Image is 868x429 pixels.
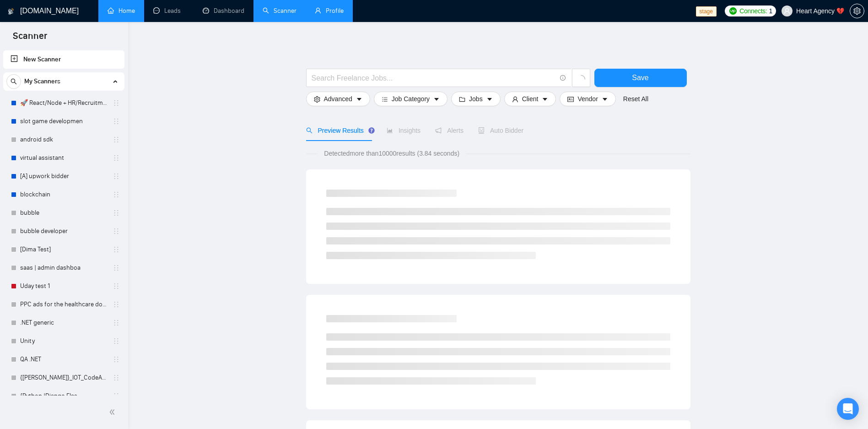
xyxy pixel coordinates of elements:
span: holder [113,173,120,180]
a: bubble developer [20,222,107,240]
span: Preview Results [306,127,372,134]
span: idcard [567,95,574,102]
span: Advanced [324,94,352,104]
span: holder [113,264,120,272]
span: folder [459,95,465,102]
span: setting [314,95,320,102]
a: virtual assistant [20,149,107,167]
span: holder [113,356,120,363]
a: QA .NET [20,350,107,369]
span: Job Category [392,94,430,104]
img: upwork-logo.png [729,7,737,15]
span: loading [577,75,585,83]
span: Scanner [5,29,54,49]
button: Save [594,69,687,87]
span: caret-down [433,95,440,102]
a: userProfile [315,7,344,15]
span: Jobs [469,94,483,104]
button: settingAdvancedcaret-down [306,92,370,106]
span: 1 [769,6,773,16]
span: setting [850,7,864,15]
span: caret-down [356,95,362,102]
span: search [306,127,313,134]
a: android sdk [20,130,107,149]
div: Open Intercom Messenger [837,398,859,420]
button: folderJobscaret-down [451,92,501,106]
a: {Python |Django Flas [20,387,107,405]
a: [Dima Test] [20,240,107,259]
span: bars [382,95,388,102]
span: holder [113,282,120,290]
span: holder [113,246,120,253]
a: PPC ads for the healthcare domain [20,295,107,314]
span: notification [435,127,442,134]
button: setting [850,4,864,18]
span: holder [113,154,120,162]
a: messageLeads [153,7,184,15]
a: {[PERSON_NAME]}_IOT_CodeAshdode [20,369,107,387]
span: caret-down [602,95,608,102]
button: search [6,74,21,89]
button: idcardVendorcaret-down [560,92,615,106]
span: user [784,8,790,14]
span: Save [632,72,648,83]
span: holder [113,228,120,235]
a: blockchain [20,185,107,204]
a: Reset All [623,94,648,104]
span: holder [113,209,120,217]
span: holder [113,319,120,326]
span: holder [113,392,120,400]
span: holder [113,301,120,308]
span: double-left [109,407,118,417]
a: saas | admin dashboa [20,259,107,277]
span: Alerts [435,127,464,134]
span: holder [113,191,120,198]
a: bubble [20,204,107,222]
span: Connects: [739,6,767,16]
a: setting [850,7,864,15]
span: robot [478,127,485,134]
span: user [512,95,518,102]
a: [A] upwork bidder [20,167,107,185]
img: logo [8,4,14,19]
span: Vendor [577,94,598,104]
span: holder [113,374,120,381]
a: homeHome [108,7,135,15]
button: userClientcaret-down [504,92,556,106]
a: 🚀 React/Node + HR/Recruitment [20,94,107,112]
span: search [7,78,21,85]
div: Tooltip anchor [367,126,376,135]
span: caret-down [542,95,548,102]
span: Client [522,94,539,104]
a: New Scanner [11,50,117,69]
a: slot game developmen [20,112,107,130]
li: New Scanner [3,50,124,69]
a: Uday test 1 [20,277,107,295]
span: My Scanners [24,72,60,91]
button: barsJob Categorycaret-down [374,92,447,106]
span: caret-down [486,95,493,102]
input: Search Freelance Jobs... [312,72,556,84]
span: holder [113,337,120,345]
a: Unity [20,332,107,350]
span: Auto Bidder [478,127,523,134]
span: holder [113,99,120,107]
span: info-circle [560,75,566,81]
span: stage [696,6,717,16]
span: Insights [387,127,421,134]
span: Detected more than 10000 results (3.84 seconds) [318,148,466,158]
a: searchScanner [263,7,297,15]
span: holder [113,136,120,143]
span: area-chart [387,127,393,134]
a: .NET generic [20,314,107,332]
a: dashboardDashboard [203,7,244,15]
span: holder [113,118,120,125]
